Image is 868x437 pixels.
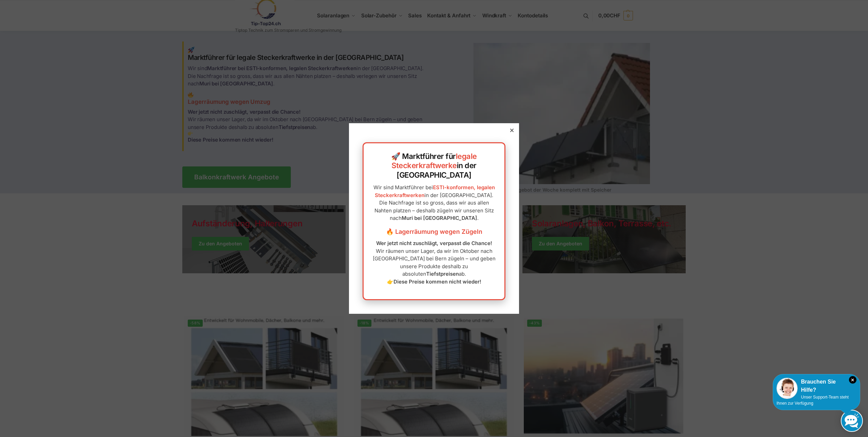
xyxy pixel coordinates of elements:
a: ESTI-konformen, legalen Steckerkraftwerken [375,184,495,198]
i: Schließen [849,376,856,384]
span: Unser Support-Team steht Ihnen zur Verfügung [777,395,849,406]
p: Wir sind Marktführer bei in der [GEOGRAPHIC_DATA]. Die Nachfrage ist so gross, dass wir aus allen... [370,184,498,222]
img: Customer service [777,378,798,399]
h3: 🔥 Lagerräumung wegen Zügeln [370,227,498,236]
strong: Wer jetzt nicht zuschlägt, verpasst die Chance! [376,240,492,246]
strong: Muri bei [GEOGRAPHIC_DATA] [402,215,477,221]
strong: Tiefstpreisen [426,271,459,277]
a: legale Steckerkraftwerke [391,152,477,170]
strong: Diese Preise kommen nicht wieder! [394,278,481,285]
p: Wir räumen unser Lager, da wir im Oktober nach [GEOGRAPHIC_DATA] bei Bern zügeln – und geben unse... [370,240,498,286]
h2: 🚀 Marktführer für in der [GEOGRAPHIC_DATA] [370,152,498,180]
div: Brauchen Sie Hilfe? [777,378,856,394]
